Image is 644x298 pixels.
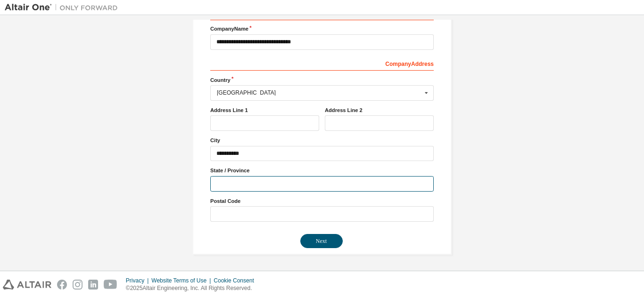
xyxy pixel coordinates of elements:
[57,280,67,290] img: facebook.svg
[88,280,98,290] img: linkedin.svg
[217,90,422,96] div: [GEOGRAPHIC_DATA]
[210,167,434,174] label: State / Province
[73,280,83,290] img: instagram.svg
[3,280,51,290] img: altair_logo.svg
[210,137,434,144] label: City
[210,56,434,71] div: Company Address
[210,76,434,84] label: Country
[126,284,260,292] p: © 2025 Altair Engineering, Inc. All Rights Reserved.
[210,106,319,114] label: Address Line 1
[126,277,151,284] div: Privacy
[5,3,123,12] img: Altair One
[210,197,434,205] label: Postal Code
[214,277,259,284] div: Cookie Consent
[325,106,434,114] label: Address Line 2
[151,277,214,284] div: Website Terms of Use
[104,280,117,290] img: youtube.svg
[300,234,343,248] button: Next
[210,25,434,32] label: Company Name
